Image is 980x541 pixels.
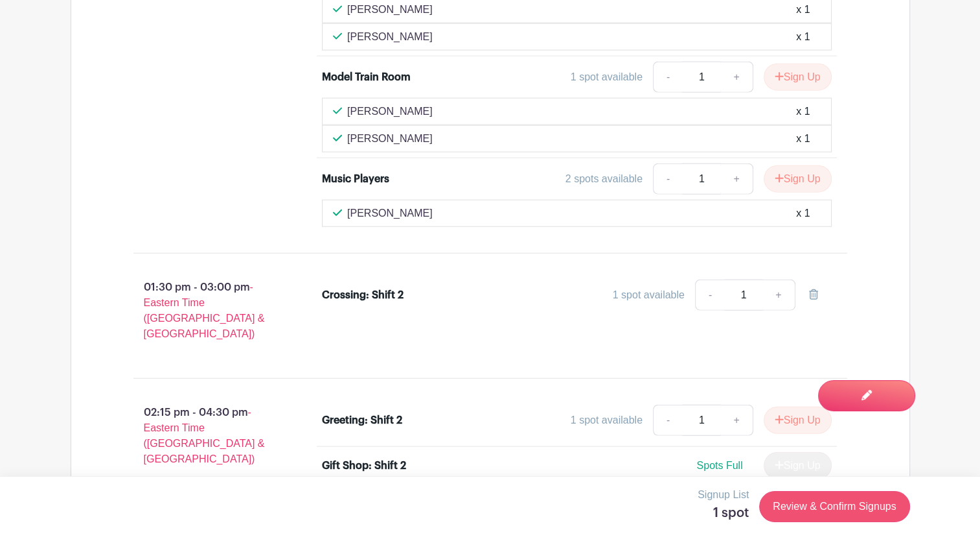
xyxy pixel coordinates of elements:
[720,62,753,93] a: +
[653,62,683,93] a: -
[695,280,725,311] a: -
[347,206,433,221] p: [PERSON_NAME]
[113,400,302,472] p: 02:15 pm - 04:30 pm
[322,413,402,428] div: Greeting: Shift 2
[759,491,909,522] a: Review & Confirm Signups
[347,2,433,18] p: [PERSON_NAME]
[698,487,749,503] p: Signup List
[113,274,302,347] p: 01:30 pm - 03:00 pm
[322,171,389,187] div: Music Players
[796,104,810,119] div: x 1
[613,287,685,303] div: 1 spot available
[764,407,832,434] button: Sign Up
[347,131,433,147] p: [PERSON_NAME]
[347,29,433,45] p: [PERSON_NAME]
[796,206,810,221] div: x 1
[653,405,683,436] a: -
[720,405,753,436] a: +
[796,2,810,18] div: x 1
[322,287,404,303] div: Crossing: Shift 2
[322,69,411,85] div: Model Train Room
[571,413,643,428] div: 1 spot available
[347,104,433,119] p: [PERSON_NAME]
[144,282,265,339] span: - Eastern Time ([GEOGRAPHIC_DATA] & [GEOGRAPHIC_DATA])
[653,163,683,195] a: -
[796,131,810,147] div: x 1
[764,165,832,193] button: Sign Up
[762,280,795,311] a: +
[698,505,749,521] h5: 1 spot
[571,69,643,85] div: 1 spot available
[565,171,643,187] div: 2 spots available
[796,29,810,45] div: x 1
[720,163,753,195] a: +
[144,407,265,464] span: - Eastern Time ([GEOGRAPHIC_DATA] & [GEOGRAPHIC_DATA])
[696,460,742,471] span: Spots Full
[764,64,832,91] button: Sign Up
[322,458,406,474] div: Gift Shop: Shift 2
